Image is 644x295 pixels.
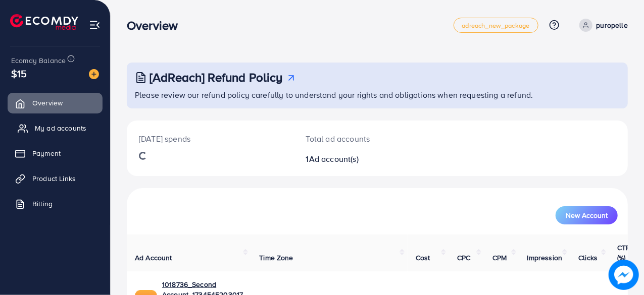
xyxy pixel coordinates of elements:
h2: 1 [306,154,407,164]
span: Ecomdy Balance [11,55,66,66]
h3: Overview [127,18,186,33]
p: Please review our refund policy carefully to understand your rights and obligations when requesti... [135,89,622,101]
a: Product Links [8,168,103,189]
span: Ad account(s) [309,153,359,164]
span: Impression [527,253,563,263]
a: Payment [8,143,103,163]
span: Clicks [578,253,598,263]
p: Total ad accounts [306,133,407,145]
span: My ad accounts [35,123,86,133]
p: puropelle [597,19,628,31]
img: logo [10,14,78,30]
span: CPC [457,253,470,263]
span: Cost [416,253,430,263]
a: adreach_new_package [454,18,538,33]
span: $15 [11,66,27,81]
span: Time Zone [259,253,293,263]
img: image [89,69,99,79]
span: Overview [32,98,63,108]
h3: [AdReach] Refund Policy [150,70,283,85]
span: CTR (%) [617,243,630,263]
span: Billing [32,199,53,209]
span: New Account [566,212,608,219]
button: New Account [556,206,618,224]
a: puropelle [575,19,628,32]
span: Product Links [32,173,76,184]
span: Payment [32,148,61,158]
a: Billing [8,194,103,214]
a: My ad accounts [8,118,103,138]
span: Ad Account [135,253,172,263]
span: CPM [492,253,507,263]
p: [DATE] spends [139,133,282,145]
img: menu [89,19,101,31]
img: image [611,262,636,287]
a: Overview [8,93,103,113]
span: adreach_new_package [462,22,530,29]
